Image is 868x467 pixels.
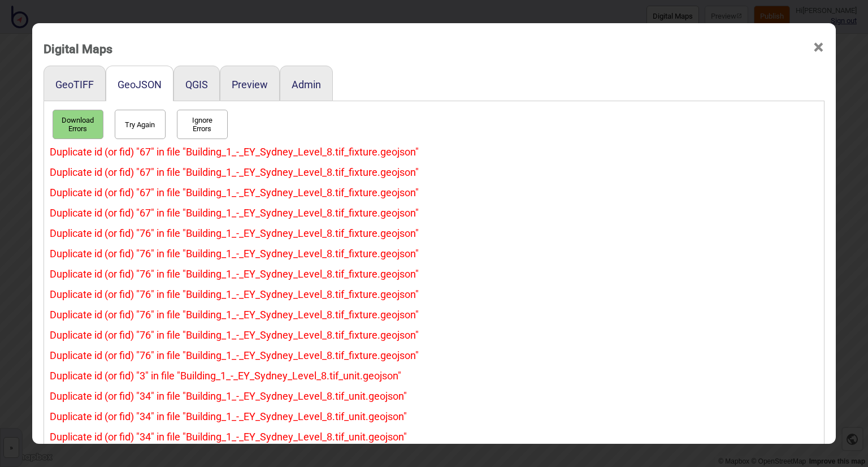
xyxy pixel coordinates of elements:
div: Duplicate id (or fid) "67" in file "Building_1_-_EY_Sydney_Level_8.tif_fixture.geojson" [50,162,818,183]
div: Duplicate id (or fid) "76" in file "Building_1_-_EY_Sydney_Level_8.tif_fixture.geojson" [50,305,818,325]
div: Digital Maps [44,37,112,61]
button: Try Again [115,110,166,139]
button: Preview [232,79,268,90]
div: Duplicate id (or fid) "76" in file "Building_1_-_EY_Sydney_Level_8.tif_fixture.geojson" [50,264,818,284]
div: Duplicate id (or fid) "76" in file "Building_1_-_EY_Sydney_Level_8.tif_fixture.geojson" [50,244,818,264]
button: GeoTIFF [55,79,94,90]
div: Duplicate id (or fid) "76" in file "Building_1_-_EY_Sydney_Level_8.tif_fixture.geojson" [50,223,818,244]
div: Duplicate id (or fid) "3" in file "Building_1_-_EY_Sydney_Level_8.tif_unit.geojson" [50,366,818,386]
div: Duplicate id (or fid) "67" in file "Building_1_-_EY_Sydney_Level_8.tif_fixture.geojson" [50,142,818,162]
div: Duplicate id (or fid) "76" in file "Building_1_-_EY_Sydney_Level_8.tif_fixture.geojson" [50,345,818,366]
div: Duplicate id (or fid) "34" in file "Building_1_-_EY_Sydney_Level_8.tif_unit.geojson" [50,407,818,427]
button: QGIS [185,79,208,90]
div: Duplicate id (or fid) "34" in file "Building_1_-_EY_Sydney_Level_8.tif_unit.geojson" [50,386,818,407]
div: Duplicate id (or fid) "34" in file "Building_1_-_EY_Sydney_Level_8.tif_unit.geojson" [50,427,818,447]
div: Duplicate id (or fid) "67" in file "Building_1_-_EY_Sydney_Level_8.tif_fixture.geojson" [50,203,818,223]
span: × [813,29,824,66]
button: Download Errors [53,110,103,139]
button: GeoJSON [118,79,162,90]
button: Ignore Errors [177,110,228,139]
button: Admin [292,79,321,90]
div: Duplicate id (or fid) "76" in file "Building_1_-_EY_Sydney_Level_8.tif_fixture.geojson" [50,284,818,305]
div: Duplicate id (or fid) "67" in file "Building_1_-_EY_Sydney_Level_8.tif_fixture.geojson" [50,183,818,203]
div: Duplicate id (or fid) "76" in file "Building_1_-_EY_Sydney_Level_8.tif_fixture.geojson" [50,325,818,345]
